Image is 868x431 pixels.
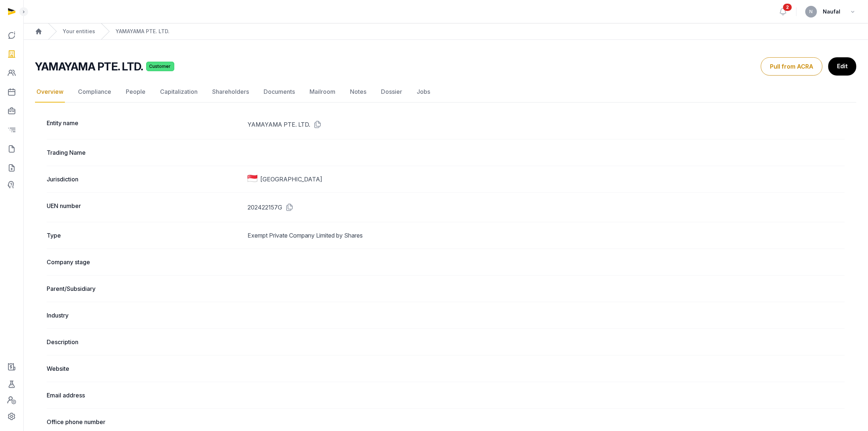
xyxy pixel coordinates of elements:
[47,175,242,184] dt: Jurisdiction
[35,81,65,103] a: Overview
[77,81,113,103] a: Compliance
[47,119,242,130] dt: Entity name
[262,81,296,103] a: Documents
[828,57,856,76] a: Edit
[248,119,845,130] dd: YAMAYAMA PTE. LTD.
[248,201,845,213] dd: 202422157G
[783,4,792,11] span: 2
[260,175,322,184] span: [GEOGRAPHIC_DATA]
[47,311,242,320] dt: Industry
[63,28,95,35] a: Your entities
[23,23,868,40] nav: Breadcrumb
[47,391,242,400] dt: Email address
[415,81,432,103] a: Jobs
[47,201,242,213] dt: UEN number
[248,231,845,240] dd: Exempt Private Company Limited by Shares
[47,364,242,373] dt: Website
[146,62,174,71] span: Customer
[47,417,242,426] dt: Office phone number
[47,231,242,240] dt: Type
[810,9,813,14] span: N
[349,81,368,103] a: Notes
[47,148,242,157] dt: Trading Name
[379,81,404,103] a: Dossier
[308,81,337,103] a: Mailroom
[761,57,822,76] button: Pull from ACRA
[47,338,242,346] dt: Description
[805,6,817,18] button: N
[35,81,856,103] nav: Tabs
[211,81,250,103] a: Shareholders
[47,258,242,266] dt: Company stage
[823,7,840,16] span: Naufal
[159,81,199,103] a: Capitalization
[124,81,147,103] a: People
[116,28,170,35] a: YAMAYAMA PTE. LTD.
[35,60,143,73] h2: YAMAYAMA PTE. LTD.
[47,284,242,293] dt: Parent/Subsidiary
